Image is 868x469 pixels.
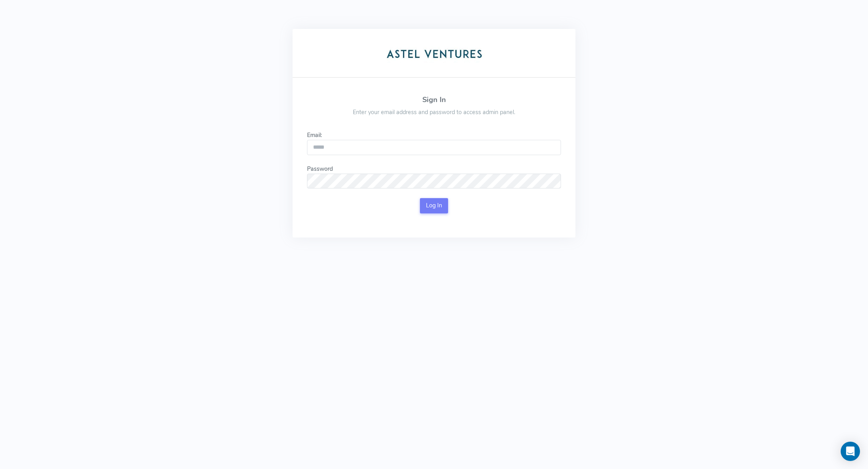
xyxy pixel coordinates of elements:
[307,165,333,174] label: Password
[841,442,860,461] div: Open Intercom Messenger
[339,96,529,104] h4: Sign In
[339,108,529,117] p: Enter your email address and password to access admin panel.
[420,198,448,213] button: Log In
[307,131,322,140] label: Email:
